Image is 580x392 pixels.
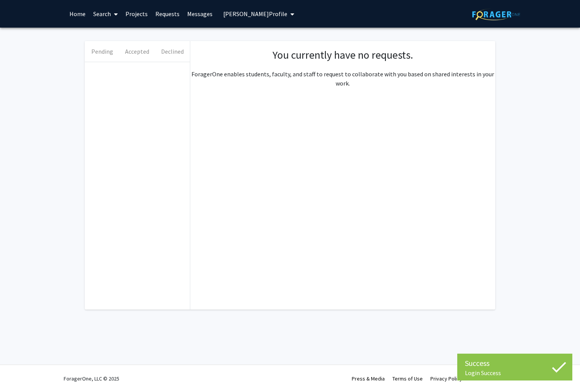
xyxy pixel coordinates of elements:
span: [PERSON_NAME] Profile [223,10,287,18]
p: ForagerOne enables students, faculty, and staff to request to collaborate with you based on share... [190,69,495,88]
a: Search [89,0,122,27]
a: Terms of Use [392,375,423,382]
div: Login Success [465,369,565,377]
img: ForagerOne Logo [472,8,520,20]
a: Home [66,0,89,27]
a: Projects [122,0,152,27]
h1: You currently have no requests. [198,49,488,62]
a: Requests [152,0,183,27]
a: Messages [183,0,216,27]
a: Press & Media [352,375,385,382]
button: Accepted [120,41,155,62]
button: Declined [155,41,190,62]
a: Privacy Policy [430,375,462,382]
div: Success [465,357,565,369]
button: Pending [85,41,120,62]
div: ForagerOne, LLC © 2025 [64,365,119,392]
